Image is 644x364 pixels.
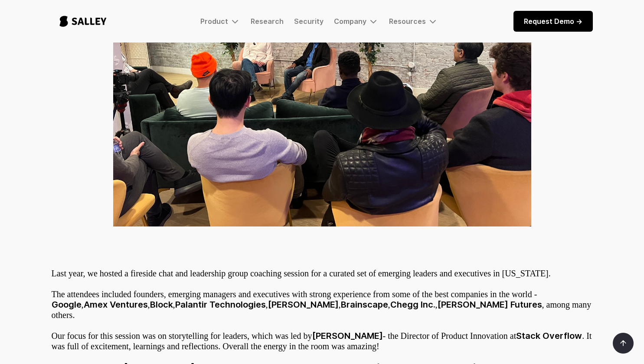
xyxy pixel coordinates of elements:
div: Product [200,16,240,26]
a: [PERSON_NAME] [268,299,339,310]
a: Google [52,299,82,310]
a: Stack Overflow [516,331,582,341]
a: Block [150,299,173,310]
a: Brainscape [341,299,388,310]
a: [PERSON_NAME] [312,331,383,341]
div: Company [334,16,379,26]
a: Palantir Technologies [175,299,266,310]
div: Product [200,17,228,26]
a: Security [294,17,324,26]
a: [PERSON_NAME] Futures [438,299,542,310]
a: home [52,7,114,36]
div: Company [334,17,366,26]
a: Amex Ventures [84,299,148,310]
div: Resources [389,17,426,26]
a: Research [251,17,284,26]
a: Request Demo -> [513,11,593,32]
div: Resources [389,16,438,26]
a: Chegg Inc. [390,299,435,310]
